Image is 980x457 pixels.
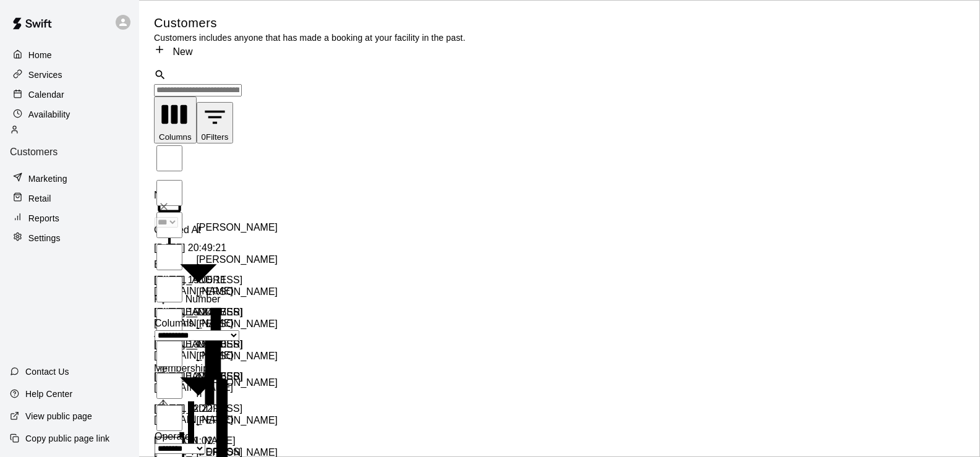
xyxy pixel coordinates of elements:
p: Home [28,49,52,61]
label: Columns [155,318,194,328]
p: Copy public page link [25,432,109,445]
p: Services [28,69,62,81]
div: Customers [10,125,129,158]
button: Show filters [197,102,234,144]
input: Select row [156,180,182,206]
p: Help Center [25,388,72,400]
button: Select columns [154,96,197,144]
a: Availability [10,105,129,124]
p: Availability [28,108,70,121]
span: 0 [202,132,206,142]
a: Calendar [10,85,129,104]
p: View public page [25,410,92,422]
h5: Customers [154,15,466,32]
p: Marketing [28,173,67,185]
p: Calendar [28,88,64,101]
a: New [154,46,192,57]
p: Settings [28,232,61,244]
p: Retail [28,192,51,205]
label: Operator [155,431,194,442]
p: Customers includes anyone that has made a booking at your facility in the past. [154,32,466,44]
a: Retail [10,189,129,208]
a: Customers [10,125,129,168]
button: Delete [155,197,173,216]
input: Select all rows [156,145,182,171]
p: Contact Us [25,365,69,378]
select: Logic operator [155,217,178,228]
p: Reports [28,212,59,224]
a: Services [10,66,129,84]
a: Reports [10,209,129,228]
a: Marketing [10,169,129,188]
div: Search customers by name or email [154,69,965,96]
p: Customers [10,147,129,158]
a: Home [10,46,129,64]
a: Settings [10,229,129,247]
